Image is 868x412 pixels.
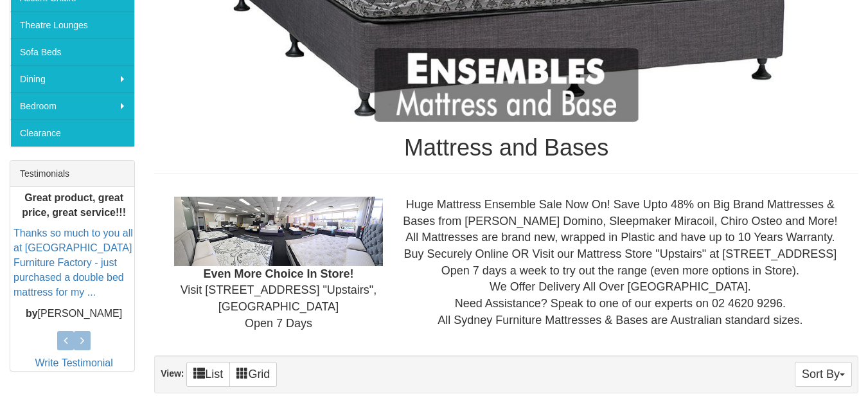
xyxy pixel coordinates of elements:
div: Testimonials [10,161,134,187]
p: [PERSON_NAME] [13,306,134,321]
a: Theatre Lounges [10,12,134,39]
b: Great product, great price, great service!!! [22,192,126,217]
a: Thanks so much to you all at [GEOGRAPHIC_DATA] Furniture Factory - just purchased a double bed ma... [13,228,133,297]
strong: View: [161,368,184,379]
b: Even More Choice In Store! [203,267,353,280]
a: Grid [229,362,277,387]
a: Dining [10,66,134,93]
a: Sofa Beds [10,39,134,66]
b: by [26,307,38,318]
a: List [186,362,230,387]
a: Clearance [10,120,134,147]
button: Sort By [795,362,852,387]
a: Write Testimonial [35,357,112,368]
a: Bedroom [10,93,134,120]
h1: Mattress and Bases [154,135,858,161]
div: Huge Mattress Ensemble Sale Now On! Save Upto 48% on Big Brand Mattresses & Bases from [PERSON_NA... [393,197,848,329]
img: Showroom [174,197,383,266]
div: Visit [STREET_ADDRESS] "Upstairs", [GEOGRAPHIC_DATA] Open 7 Days [164,197,393,332]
